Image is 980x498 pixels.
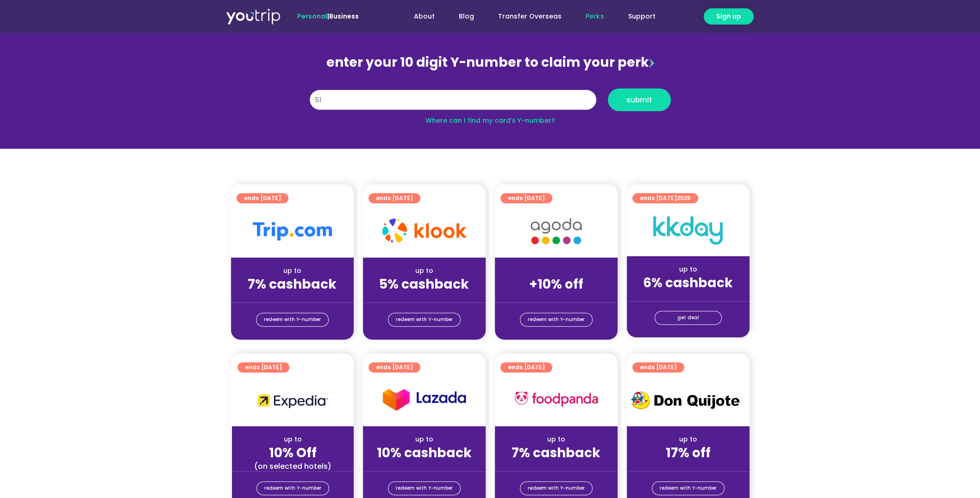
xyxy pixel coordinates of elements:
[384,8,667,25] nav: Menu
[704,8,754,25] a: Sign up
[256,481,329,495] a: redeem with Y-number
[310,88,671,118] form: Y Number
[370,293,478,303] div: (for stays only)
[376,193,413,203] span: ends [DATE]
[239,461,346,471] div: (on selected hotels)
[655,311,722,325] a: get deal
[244,193,281,203] span: ends [DATE]
[396,482,453,495] span: redeem with Y-number
[486,8,574,25] a: Transfer Overseas
[502,461,610,471] div: (for stays only)
[447,8,486,25] a: Blog
[634,435,742,444] div: up to
[608,88,671,111] button: submit
[502,435,610,444] div: up to
[520,481,593,495] a: redeem with Y-number
[396,313,453,326] span: redeem with Y-number
[370,461,478,471] div: (for stays only)
[640,193,691,203] span: ends [DATE]
[640,362,677,372] span: ends [DATE]
[368,193,420,203] a: ends [DATE]
[305,50,675,75] div: enter your 10 digit Y-number to claim your perk
[388,313,461,327] a: redeem with Y-number
[660,482,717,495] span: redeem with Y-number
[634,461,742,471] div: (for stays only)
[634,291,742,301] div: (for stays only)
[388,481,461,495] a: redeem with Y-number
[310,90,596,110] input: 10 digit Y-number (e.g. 8123456789)
[256,313,329,327] a: redeem with Y-number
[677,194,691,202] span: 2025
[502,293,610,303] div: (for stays only)
[716,12,741,21] span: Sign up
[376,362,413,372] span: ends [DATE]
[269,444,317,462] strong: 10% Off
[548,266,565,275] span: up to
[529,275,583,293] strong: +10% off
[379,275,469,293] strong: 5% cashback
[264,313,321,326] span: redeem with Y-number
[512,444,600,462] strong: 7% cashback
[238,266,346,276] div: up to
[508,193,545,203] span: ends [DATE]
[508,362,545,372] span: ends [DATE]
[425,116,555,125] a: Where can I find my card’s Y-number?
[632,193,698,203] a: ends [DATE]2025
[248,275,337,293] strong: 7% cashback
[237,193,288,203] a: ends [DATE]
[520,313,593,327] a: redeem with Y-number
[239,435,346,444] div: up to
[377,444,472,462] strong: 10% cashback
[402,8,447,25] a: About
[237,362,289,372] a: ends [DATE]
[677,311,699,324] span: get deal
[297,12,359,21] span: |
[643,274,733,292] strong: 6% cashback
[370,266,478,276] div: up to
[634,265,742,274] div: up to
[329,12,359,21] a: Business
[632,362,684,372] a: ends [DATE]
[626,96,652,103] span: submit
[666,444,711,462] strong: 17% off
[245,362,282,372] span: ends [DATE]
[528,313,585,326] span: redeem with Y-number
[368,362,420,372] a: ends [DATE]
[370,435,478,444] div: up to
[652,481,724,495] a: redeem with Y-number
[528,482,585,495] span: redeem with Y-number
[297,12,327,21] span: Personal
[500,193,552,203] a: ends [DATE]
[264,482,321,495] span: redeem with Y-number
[238,293,346,303] div: (for stays only)
[574,8,616,25] a: Perks
[500,362,552,372] a: ends [DATE]
[616,8,667,25] a: Support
